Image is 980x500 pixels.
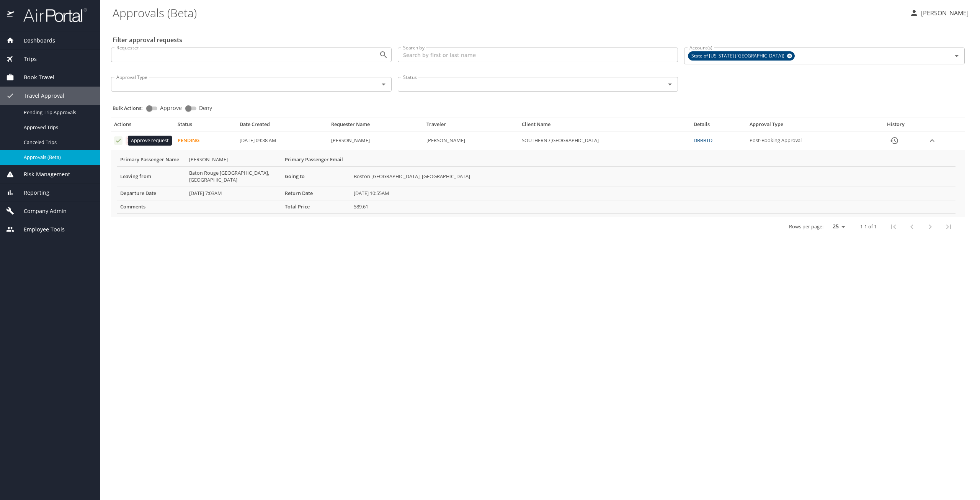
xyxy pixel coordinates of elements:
[519,131,691,150] td: SOUTHERN /[GEOGRAPHIC_DATA]
[126,136,134,145] button: Deny request
[113,34,182,46] h2: Filter approval requests
[186,187,282,200] td: [DATE] 7:03AM
[789,224,823,229] p: Rows per page:
[15,8,87,23] img: airportal-logo.png
[398,48,678,62] input: Search by first or last name
[24,154,91,161] span: Approvals (Beta)
[860,224,877,229] p: 1-1 of 1
[14,92,64,100] span: Travel Approval
[746,131,869,150] td: Post-Booking Approval
[423,121,519,131] th: Traveler
[175,121,237,131] th: Status
[24,139,91,146] span: Canceled Trips
[117,153,955,214] table: More info for approvals
[113,105,149,111] p: Bulk Actions:
[14,207,67,215] span: Company Admin
[111,121,175,131] th: Actions
[14,73,54,82] span: Book Travel
[199,105,212,111] span: Deny
[24,124,91,131] span: Approved Trips
[24,109,91,116] span: Pending Trip Approvals
[351,200,955,213] td: 589.61
[14,55,37,63] span: Trips
[423,131,519,150] td: [PERSON_NAME]
[14,36,55,45] span: Dashboards
[906,6,972,20] button: [PERSON_NAME]
[926,135,938,146] button: expand row
[378,49,389,60] button: Open
[282,153,351,166] th: Primary Passenger Email
[351,187,955,200] td: [DATE] 10:55AM
[282,166,351,187] th: Going to
[186,153,282,166] td: [PERSON_NAME]
[328,131,423,150] td: [PERSON_NAME]
[378,79,389,90] button: Open
[237,121,328,131] th: Date Created
[688,51,795,61] div: State of [US_STATE] ([GEOGRAPHIC_DATA])
[186,166,282,187] td: Baton Rouge [GEOGRAPHIC_DATA], [GEOGRAPHIC_DATA]
[237,131,328,150] td: [DATE] 09:38 AM
[111,121,965,237] table: Approval table
[951,51,962,61] button: Open
[14,225,65,234] span: Employee Tools
[691,121,746,131] th: Details
[117,153,186,166] th: Primary Passenger Name
[919,8,969,18] p: [PERSON_NAME]
[7,8,15,23] img: icon-airportal.png
[282,200,351,213] th: Total Price
[160,105,182,111] span: Approve
[117,200,186,213] th: Comments
[117,187,186,200] th: Departure Date
[746,121,869,131] th: Approval Type
[175,131,237,150] td: Pending
[328,121,423,131] th: Requester Name
[14,170,70,179] span: Risk Management
[14,189,49,197] span: Reporting
[688,52,789,60] span: State of [US_STATE] ([GEOGRAPHIC_DATA])
[519,121,691,131] th: Client Name
[282,187,351,200] th: Return Date
[117,166,186,187] th: Leaving from
[885,131,903,150] button: History
[869,121,924,131] th: History
[113,1,903,25] h1: Approvals (Beta)
[351,166,955,187] td: Boston [GEOGRAPHIC_DATA], [GEOGRAPHIC_DATA]
[694,137,712,144] a: DBBBTD
[665,79,675,90] button: Open
[826,221,848,232] select: rows per page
